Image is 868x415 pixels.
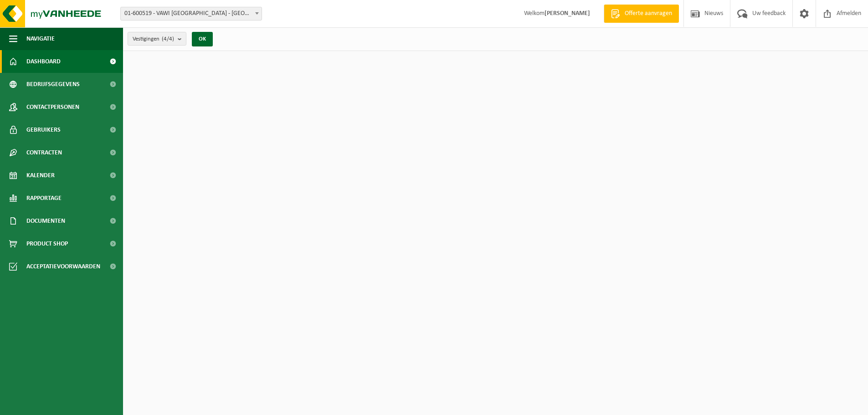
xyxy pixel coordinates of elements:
[26,232,68,255] span: Product Shop
[26,141,62,164] span: Contracten
[26,210,65,232] span: Documenten
[26,118,61,141] span: Gebruikers
[26,255,100,278] span: Acceptatievoorwaarden
[26,50,61,73] span: Dashboard
[26,187,62,210] span: Rapportage
[120,7,262,20] span: 01-600519 - VAWI NV - ANTWERPEN
[26,73,80,96] span: Bedrijfsgegevens
[162,36,174,42] count: (4/4)
[133,32,174,46] span: Vestigingen
[26,164,55,187] span: Kalender
[121,7,262,20] span: 01-600519 - VAWI NV - ANTWERPEN
[604,5,679,23] a: Offerte aanvragen
[128,32,186,46] button: Vestigingen(4/4)
[622,9,674,18] span: Offerte aanvragen
[192,32,213,46] button: OK
[544,10,590,17] strong: [PERSON_NAME]
[26,27,55,50] span: Navigatie
[26,96,79,118] span: Contactpersonen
